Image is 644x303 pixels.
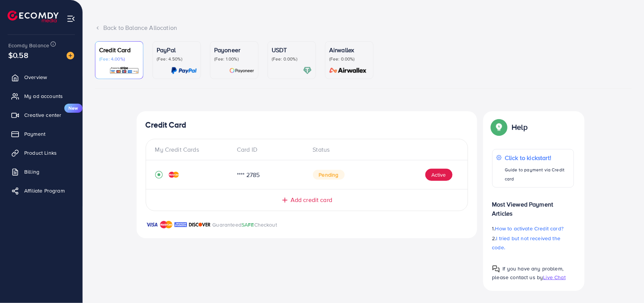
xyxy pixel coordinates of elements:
img: Popup guide [492,120,506,134]
span: New [64,104,82,113]
a: Creative centerNew [6,107,77,123]
span: I tried but not received the code. [492,235,561,251]
svg: record circle [155,171,163,179]
img: brand [189,220,211,229]
span: Product Links [24,149,57,157]
div: Status [307,145,459,154]
span: My ad accounts [24,92,63,100]
img: brand [160,220,173,229]
a: Affiliate Program [6,183,77,198]
p: (Fee: 1.00%) [214,56,254,62]
a: Billing [6,164,77,179]
img: image [67,52,74,59]
span: Ecomdy Balance [8,42,49,49]
img: card [109,66,139,75]
p: 2. [492,234,574,252]
img: card [303,66,312,75]
p: (Fee: 0.00%) [272,56,312,62]
p: Airwallex [329,45,369,54]
span: Overview [24,73,47,81]
p: Most Viewed Payment Articles [492,194,574,218]
p: Payoneer [214,45,254,54]
p: 1. [492,224,574,233]
img: credit [169,172,179,178]
img: brand [174,220,187,229]
span: Payment [24,130,45,138]
img: Popup guide [492,265,500,273]
span: Pending [313,170,345,180]
img: brand [146,220,158,229]
img: logo [8,11,59,22]
p: Guide to payment via Credit card [505,165,569,183]
a: Product Links [6,145,77,160]
span: Creative center [24,111,61,119]
p: Guaranteed Checkout [213,220,277,229]
img: menu [67,14,75,23]
span: $0.58 [8,44,29,67]
p: Credit Card [99,45,139,54]
span: How to activate Credit card? [495,225,563,232]
p: PayPal [157,45,197,54]
a: Payment [6,126,77,141]
a: Overview [6,70,77,85]
a: My ad accounts [6,89,77,104]
img: card [327,66,369,75]
button: Active [425,169,453,181]
p: (Fee: 0.00%) [329,56,369,62]
span: SAFE [241,221,254,228]
p: (Fee: 4.00%) [99,56,139,62]
p: Click to kickstart! [505,153,569,162]
iframe: Chat [612,269,638,297]
p: USDT [272,45,312,54]
p: Help [512,123,528,132]
div: Card ID [231,145,307,154]
span: Billing [24,168,39,176]
span: Add credit card [291,196,332,204]
h4: Credit Card [146,120,468,130]
div: Back to Balance Allocation [95,23,632,32]
img: card [171,66,197,75]
span: If you have any problem, please contact us by [492,265,564,281]
img: card [229,66,254,75]
div: My Credit Cards [155,145,231,154]
span: Affiliate Program [24,187,65,194]
span: Live Chat [543,273,566,281]
p: (Fee: 4.50%) [157,56,197,62]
